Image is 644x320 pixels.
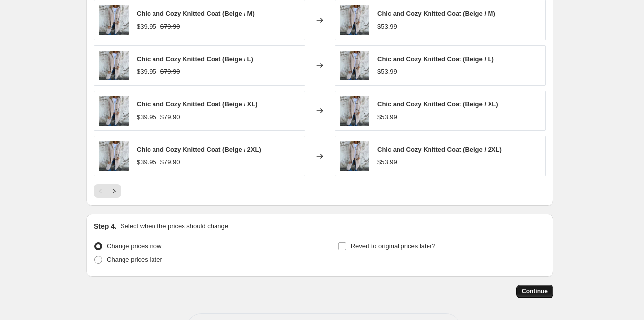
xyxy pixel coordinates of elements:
span: Revert to original prices later? [351,242,436,250]
span: Chic and Cozy Knitted Coat (Beige / XL) [137,100,258,108]
div: $53.99 [377,112,397,122]
span: Chic and Cozy Knitted Coat (Beige / L) [137,55,253,63]
img: image_681_1752824447059-76712386_80x.jpg [340,5,369,35]
strike: $79.90 [160,22,180,32]
img: image_681_1752824447059-76712386_80x.jpg [340,96,369,126]
img: image_681_1752824447059-76712386_80x.jpg [99,141,129,171]
img: image_681_1752824447059-76712386_80x.jpg [340,141,369,171]
div: $39.95 [137,158,156,167]
button: Continue [516,285,553,298]
strike: $79.90 [160,112,180,122]
div: $39.95 [137,112,156,122]
div: $39.95 [137,22,156,32]
span: Chic and Cozy Knitted Coat (Beige / 2XL) [137,146,261,153]
span: Chic and Cozy Knitted Coat (Beige / XL) [377,100,498,108]
strike: $79.90 [160,67,180,77]
span: Chic and Cozy Knitted Coat (Beige / L) [377,55,494,63]
img: image_681_1752824447059-76712386_80x.jpg [340,51,369,80]
div: $53.99 [377,22,397,32]
div: $53.99 [377,67,397,77]
img: image_681_1752824447059-76712386_80x.jpg [99,96,129,126]
nav: Pagination [94,184,121,198]
strike: $79.90 [160,158,180,167]
button: Next [107,184,121,198]
span: Chic and Cozy Knitted Coat (Beige / M) [137,10,255,17]
span: Chic and Cozy Knitted Coat (Beige / 2XL) [377,146,502,153]
span: Continue [522,288,548,295]
img: image_681_1752824447059-76712386_80x.jpg [99,5,129,35]
span: Chic and Cozy Knitted Coat (Beige / M) [377,10,495,17]
div: $39.95 [137,67,156,77]
h2: Step 4. [94,222,117,231]
p: Select when the prices should change [121,222,228,231]
img: image_681_1752824447059-76712386_80x.jpg [99,51,129,80]
div: $53.99 [377,158,397,167]
span: Change prices now [107,242,161,250]
span: Change prices later [107,256,162,263]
